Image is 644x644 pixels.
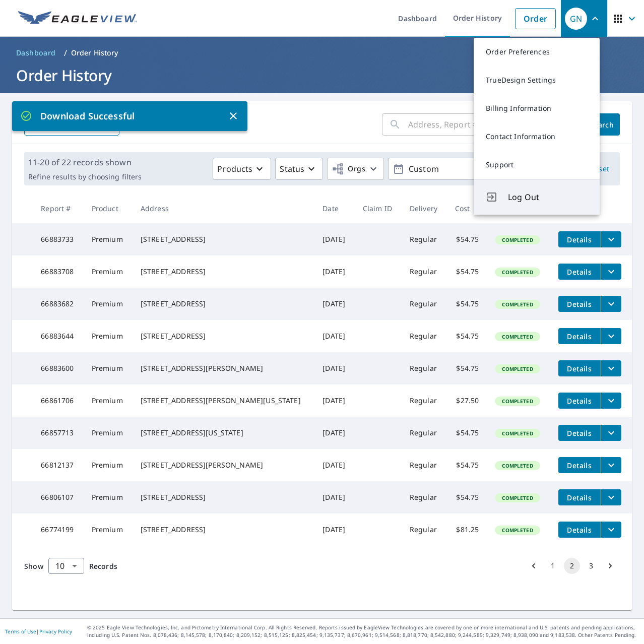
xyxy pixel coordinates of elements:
p: Order History [71,48,118,58]
td: Regular [402,513,447,546]
td: $54.75 [447,449,487,481]
td: Premium [84,449,133,481]
div: [STREET_ADDRESS] [141,267,306,277]
button: filesDropdownBtn-66883708 [601,264,621,280]
span: Show [24,561,43,571]
span: Details [564,493,595,502]
p: Refine results by choosing filters [28,172,142,181]
a: Contact Information [474,122,600,151]
td: $54.75 [447,288,487,320]
td: $54.75 [447,223,487,255]
a: Dashboard [12,45,60,61]
td: 66883708 [33,255,83,288]
button: Products [213,158,271,180]
span: Details [564,299,595,309]
td: $27.50 [447,384,487,417]
td: $54.75 [447,417,487,449]
a: Support [474,151,600,179]
div: [STREET_ADDRESS] [141,299,306,309]
button: Search [584,113,620,136]
td: 66883733 [33,223,83,255]
button: filesDropdownBtn-66857713 [601,425,621,441]
a: Terms of Use [5,628,36,635]
div: [STREET_ADDRESS] [141,234,306,244]
button: filesDropdownBtn-66812137 [601,457,621,473]
th: Report # [33,194,83,223]
a: Billing Information [474,94,600,122]
button: filesDropdownBtn-66861706 [601,393,621,409]
td: Regular [402,481,447,513]
button: detailsBtn-66774199 [558,522,601,538]
td: $81.25 [447,513,487,546]
img: EV Logo [18,11,137,26]
button: filesDropdownBtn-66883600 [601,360,621,376]
nav: pagination navigation [524,558,620,574]
span: Details [564,428,595,438]
button: filesDropdownBtn-66806107 [601,489,621,505]
button: filesDropdownBtn-66774199 [601,522,621,538]
td: Premium [84,481,133,513]
span: Completed [496,430,539,437]
td: 66806107 [33,481,83,513]
button: filesDropdownBtn-66883682 [601,296,621,312]
p: © 2025 Eagle View Technologies, Inc. and Pictometry International Corp. All Rights Reserved. Repo... [87,624,639,639]
p: Custom [405,160,523,178]
td: Regular [402,320,447,352]
th: Delivery [402,194,447,223]
span: Completed [496,398,539,405]
td: Premium [84,384,133,417]
button: Reset [584,158,616,180]
button: Go to page 1 [545,558,561,574]
span: Log Out [508,191,588,203]
div: Show 10 records [48,558,84,574]
div: [STREET_ADDRESS][PERSON_NAME] [141,460,306,470]
td: Regular [402,417,447,449]
button: detailsBtn-66883644 [558,328,601,344]
span: Completed [496,333,539,340]
p: 11-20 of 22 records shown [28,156,142,168]
nav: breadcrumb [12,45,632,61]
li: / [64,47,67,59]
td: Regular [402,223,447,255]
span: Details [564,525,595,535]
div: 10 [48,552,84,580]
button: detailsBtn-66883682 [558,296,601,312]
p: Download Successful [20,109,227,123]
button: filesDropdownBtn-66883733 [601,231,621,247]
span: Completed [496,236,539,243]
span: Details [564,235,595,244]
span: Completed [496,301,539,308]
input: Address, Report #, Claim ID, etc. [408,110,575,139]
p: | [5,628,72,634]
td: [DATE] [314,417,354,449]
span: Completed [496,365,539,372]
td: [DATE] [314,513,354,546]
span: Reset [588,163,612,175]
td: [DATE] [314,255,354,288]
span: Details [564,396,595,406]
td: 66857713 [33,417,83,449]
p: Products [217,163,252,175]
td: Premium [84,352,133,384]
td: Regular [402,255,447,288]
button: detailsBtn-66857713 [558,425,601,441]
button: detailsBtn-66883600 [558,360,601,376]
button: detailsBtn-66812137 [558,457,601,473]
td: Premium [84,288,133,320]
button: Go to next page [602,558,618,574]
td: Premium [84,320,133,352]
span: Details [564,461,595,470]
button: Custom [388,158,539,180]
td: Premium [84,417,133,449]
button: filesDropdownBtn-66883644 [601,328,621,344]
td: [DATE] [314,352,354,384]
th: Claim ID [355,194,402,223]
button: page 2 [564,558,580,574]
button: Status [275,158,323,180]
td: 66883682 [33,288,83,320]
td: [DATE] [314,384,354,417]
p: Status [280,163,304,175]
span: Details [564,364,595,373]
span: Details [564,267,595,277]
td: 66774199 [33,513,83,546]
